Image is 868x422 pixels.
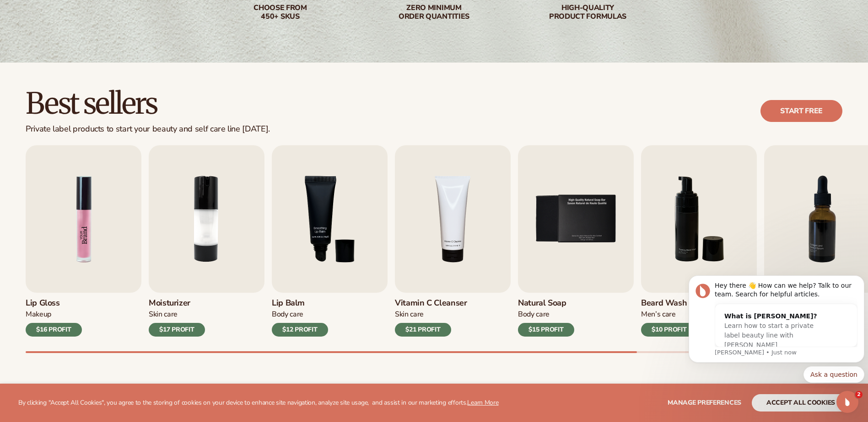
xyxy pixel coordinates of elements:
[836,391,858,413] iframe: Intercom live chat
[222,4,339,21] div: Choose from 450+ Skus
[272,298,328,308] h3: Lip Balm
[855,391,863,398] span: 2
[149,298,205,308] h3: Moisturizer
[395,310,467,319] div: Skin Care
[685,267,868,388] iframe: Intercom notifications message
[668,394,741,411] button: Manage preferences
[395,323,451,337] div: $21 PROFIT
[26,145,141,337] a: 1 / 9
[518,323,574,337] div: $15 PROFIT
[518,145,634,337] a: 5 / 9
[641,298,697,308] h3: Beard Wash
[376,4,493,21] div: Zero minimum order quantities
[26,310,82,319] div: Makeup
[752,394,850,411] button: accept all cookies
[26,298,82,308] h3: Lip Gloss
[149,145,264,337] a: 2 / 9
[149,310,205,319] div: Skin Care
[641,145,757,337] a: 6 / 9
[272,145,388,337] a: 3 / 9
[26,88,270,119] h2: Best sellers
[641,323,697,337] div: $10 PROFIT
[26,124,270,134] div: Private label products to start your beauty and self care line [DATE].
[395,145,511,337] a: 4 / 9
[467,398,498,407] a: Learn More
[760,100,842,122] a: Start free
[272,323,328,337] div: $12 PROFIT
[26,323,82,337] div: $16 PROFIT
[26,145,141,293] img: Shopify Image 5
[518,310,574,319] div: Body Care
[149,323,205,337] div: $17 PROFIT
[529,4,647,21] div: High-quality product formulas
[395,298,467,308] h3: Vitamin C Cleanser
[272,310,328,319] div: Body Care
[518,298,574,308] h3: Natural Soap
[641,310,697,319] div: Men’s Care
[18,399,499,407] p: By clicking "Accept All Cookies", you agree to the storing of cookies on your device to enhance s...
[668,398,741,407] span: Manage preferences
